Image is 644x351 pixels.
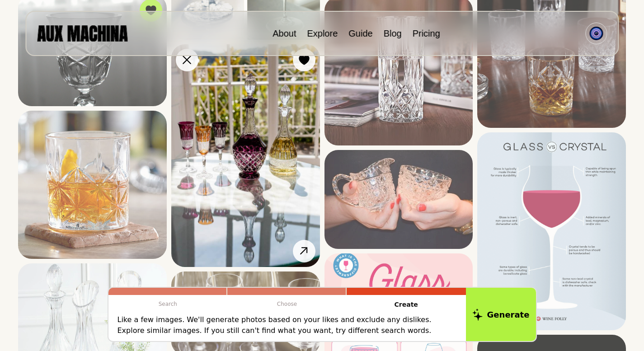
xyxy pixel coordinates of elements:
img: Search result [477,132,626,330]
a: Blog [384,28,402,38]
a: About [273,28,296,38]
button: Generate [466,288,536,341]
p: Search [108,295,228,313]
a: Pricing [413,28,440,38]
p: Like a few images. We'll generate photos based on your likes and exclude any dislikes. Explore si... [118,314,457,336]
img: Search result [324,150,473,249]
a: Explore [307,28,338,38]
img: AUX MACHINA [37,25,127,41]
p: Choose [227,295,347,313]
img: Search result [171,44,320,267]
a: Guide [348,28,372,38]
p: Create [347,295,466,314]
img: Avatar [589,27,603,40]
img: Search result [18,111,167,259]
